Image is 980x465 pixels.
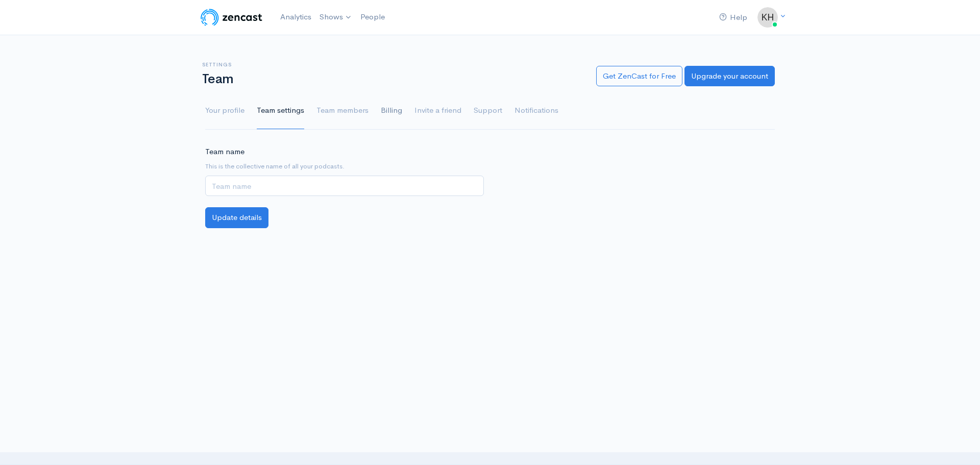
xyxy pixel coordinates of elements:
[474,92,502,129] a: Support
[757,7,778,28] img: ...
[205,161,484,172] small: This is the collective name of all your podcasts.
[381,92,402,129] a: Billing
[202,72,584,87] h1: Team
[715,7,751,29] a: Help
[414,92,461,129] a: Invite a friend
[205,92,244,129] a: Your profile
[205,207,268,228] button: Update details
[316,92,369,129] a: Team members
[205,176,484,197] input: Team name
[514,92,558,129] a: Notifications
[205,146,244,158] label: Team name
[315,6,356,29] a: Shows
[257,92,304,129] a: Team settings
[199,7,264,28] img: ZenCast Logo
[356,6,389,28] a: People
[276,6,315,28] a: Analytics
[596,66,682,87] a: Get ZenCast for Free
[202,62,584,67] h6: Settings
[684,66,775,87] a: Upgrade your account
